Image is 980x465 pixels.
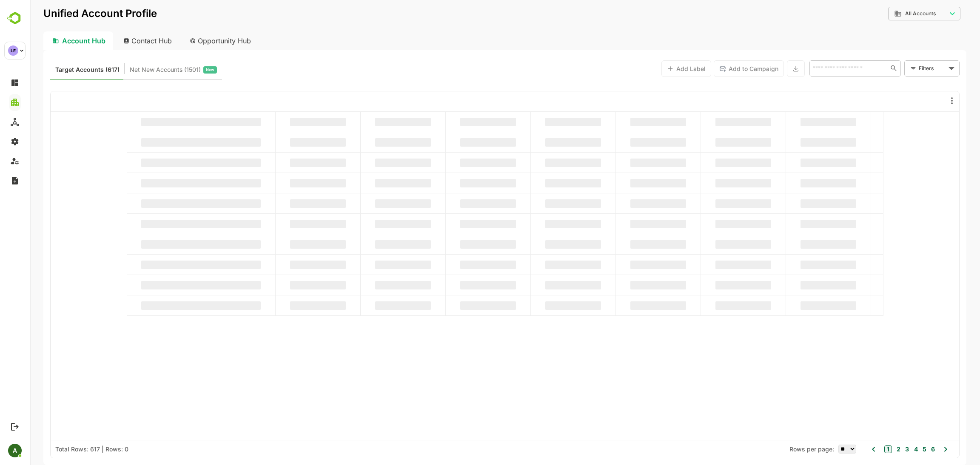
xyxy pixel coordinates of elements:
button: Add Label [632,60,681,77]
button: 4 [882,445,888,454]
span: Net New Accounts ( 1501 ) [100,64,171,75]
span: New [176,64,185,75]
button: 3 [873,445,879,454]
div: Opportunity Hub [153,31,229,50]
img: BambooboxLogoMark.f1c84d78b4c51b1a7b5f700c9845e183.svg [4,10,26,26]
span: Rows per page: [760,445,804,453]
button: 6 [899,445,905,454]
div: Newly surfaced ICP-fit accounts from Intent, Website, LinkedIn, and other engagement signals. [100,64,187,75]
div: A [8,444,22,457]
div: Filters [888,60,930,77]
button: Logout [9,421,20,432]
div: Contact Hub [87,31,150,50]
button: Add to Campaign [684,60,754,77]
button: 2 [865,445,871,454]
div: Account Hub [14,31,83,50]
button: 1 [855,445,862,453]
div: Filters [889,64,916,73]
span: Known accounts you’ve identified to target - imported from CRM, Offline upload, or promoted from ... [26,64,90,75]
div: Total Rows: 617 | Rows: 0 [26,445,99,453]
div: All Accounts [864,10,917,17]
button: Export the selected data as CSV [757,60,775,77]
span: All Accounts [875,11,906,17]
button: 5 [891,445,897,454]
div: All Accounts [858,6,931,22]
div: LE [8,45,18,56]
p: Unified Account Profile [14,9,127,19]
